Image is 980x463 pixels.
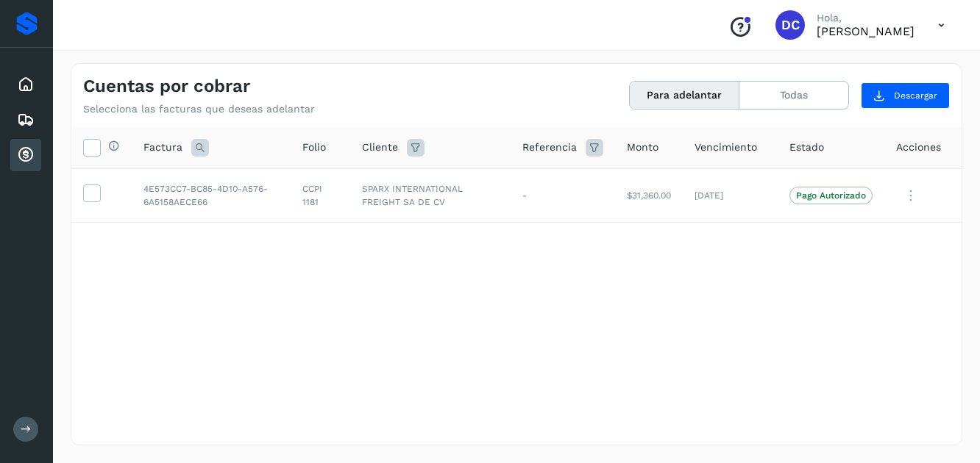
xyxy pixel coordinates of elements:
span: Referencia [522,140,577,155]
p: DORIS CARDENAS PEREA [817,24,915,38]
td: 4E573CC7-BC85-4D10-A576-6A5158AECE66 [132,168,291,223]
button: Para adelantar [630,82,739,109]
span: Cliente [362,140,398,155]
span: Descargar [894,89,937,102]
button: Descargar [861,82,950,109]
button: Todas [739,82,848,109]
span: Vencimiento [695,140,757,155]
td: SPARX INTERNATIONAL FREIGHT SA DE CV [350,168,511,223]
span: Acciones [896,140,941,155]
td: $31,360.00 [615,168,683,223]
div: Embarques [10,104,41,136]
p: Pago Autorizado [796,190,866,201]
td: [DATE] [683,168,778,223]
span: Folio [302,140,326,155]
span: Estado [789,140,824,155]
span: Monto [627,140,658,155]
td: CCPI 1181 [291,168,350,223]
h4: Cuentas por cobrar [83,76,250,97]
p: Selecciona las facturas que deseas adelantar [83,103,315,115]
div: Cuentas por cobrar [10,139,41,171]
p: Hola, [817,12,915,24]
span: Factura [143,140,182,155]
td: - [511,168,615,223]
div: Inicio [10,68,41,101]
